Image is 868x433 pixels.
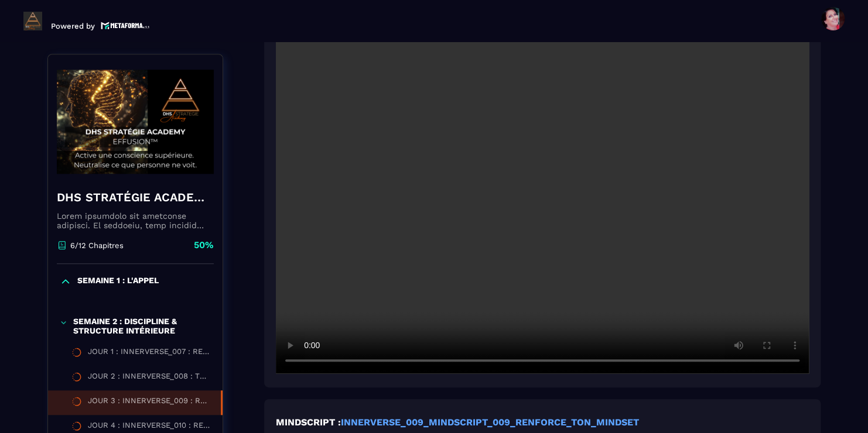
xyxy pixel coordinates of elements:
img: logo [101,20,150,30]
p: 6/12 Chapitres [70,241,124,250]
p: Powered by [51,22,95,30]
p: 50% [194,239,214,252]
a: INNERVERSE_009_MINDSCRIPT_009_RENFORCE_TON_MINDSET [341,417,639,428]
p: SEMAINE 1 : L'APPEL [77,276,159,287]
div: JOUR 2 : INNERVERSE_008 : TU VIENS D'ACTIVER TON NOUVEAU CYCLE [88,372,211,384]
p: SEMAINE 2 : DISCIPLINE & STRUCTURE INTÉRIEURE [73,317,211,335]
p: Lorem ipsumdolo sit ametconse adipisci. El seddoeiu, temp incidid utla et dolo ma aliqu enimadmi ... [57,211,214,230]
div: JOUR 1 : INNERVERSE_007 : RENCONTRE AVEC TON ENFANT INTÉRIEUR [88,347,211,360]
img: banner [57,63,214,180]
h4: DHS STRATÉGIE ACADEMY™ – EFFUSION [57,189,214,205]
img: logo-branding [23,12,42,30]
div: JOUR 3 : INNERVERSE_009 : RENFORCE TON MINDSET [88,396,209,409]
strong: MINDSCRIPT : [276,417,341,428]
